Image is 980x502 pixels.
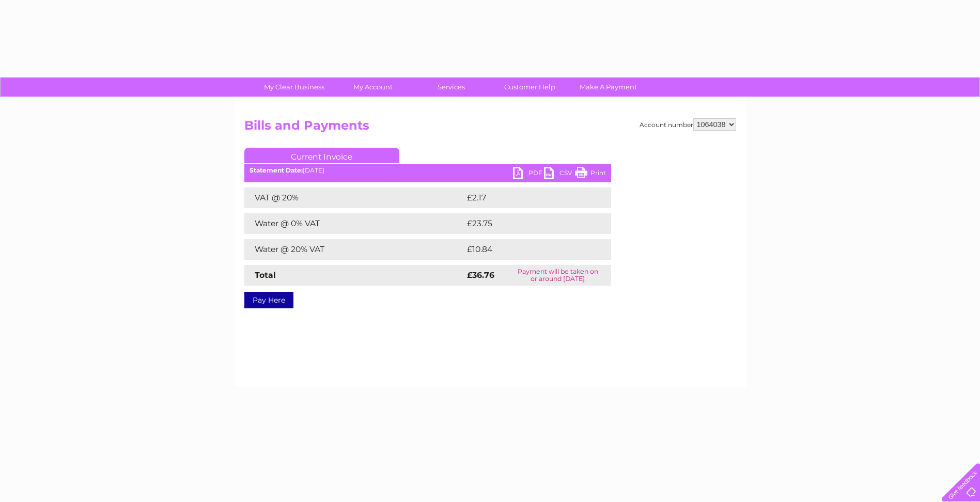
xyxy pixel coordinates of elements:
td: £23.75 [464,213,590,234]
a: My Account [330,77,415,97]
a: Current Invoice [244,148,399,163]
a: Customer Help [487,77,572,97]
a: Print [575,167,606,182]
a: Services [409,77,494,97]
a: My Clear Business [252,77,337,97]
a: Make A Payment [566,77,651,97]
b: Statement Date: [250,166,303,174]
td: VAT @ 20% [244,187,464,208]
td: £10.84 [464,239,590,260]
td: Payment will be taken on or around [DATE] [505,265,611,286]
h2: Bills and Payments [244,118,736,138]
strong: £36.76 [467,270,494,280]
td: Water @ 0% VAT [244,213,464,234]
td: £2.17 [464,187,585,208]
a: CSV [544,167,575,182]
a: Pay Here [244,292,293,308]
div: [DATE] [244,167,611,174]
td: Water @ 20% VAT [244,239,464,260]
strong: Total [255,270,276,280]
a: PDF [513,167,544,182]
div: Account number [640,118,736,131]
